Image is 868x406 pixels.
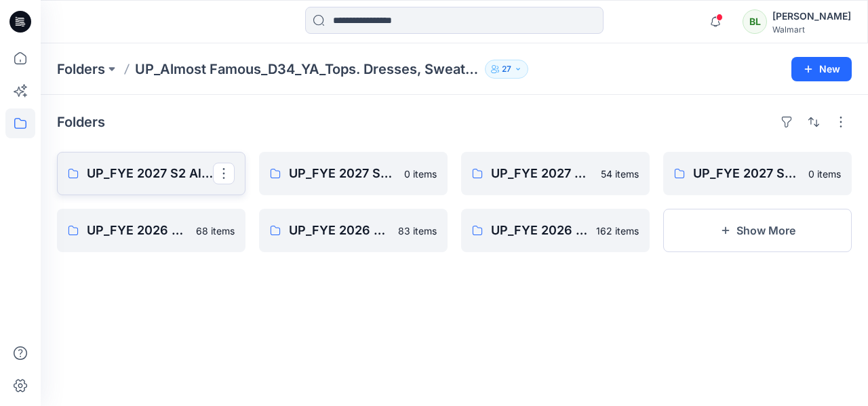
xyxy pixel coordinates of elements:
p: UP_FYE 2026 S4 Almost Famous YA Tops, Dresses, Sweaters, Sets [87,221,188,240]
p: UP_FYE 2027 S1 Almost Famous YA Tops, Dresses, Sweaters, Sets [491,164,593,183]
a: UP_FYE 2027 S4 Almost Famous YA Tops, Dresses, Sweaters, Sets0 items [259,152,448,195]
p: 27 [502,62,511,77]
a: UP_FYE 2027 S2 Almost Famous YA Tops, Dresses, Sweaters, Sets [57,152,245,195]
p: UP_FYE 2027 S4 Almost Famous YA Tops, Dresses, Sweaters, Sets [289,164,396,183]
a: UP_FYE 2027 S3 Almost Famous YA Tops, Dresses, Sweaters, Sets0 items [663,152,852,195]
a: UP_FYE 2026 S4 Almost Famous YA Tops, Dresses, Sweaters, Sets68 items [57,209,245,252]
p: 83 items [398,224,437,238]
p: 68 items [196,224,235,238]
p: UP_Almost Famous_D34_YA_Tops. Dresses, Sweaters, Sets [135,60,479,79]
div: [PERSON_NAME] [772,8,851,24]
p: 0 items [808,167,841,181]
a: UP_FYE 2027 S1 Almost Famous YA Tops, Dresses, Sweaters, Sets54 items [461,152,650,195]
a: UP_FYE 2026 S2 Almost Famous YA Tops, Dresses, Sweaters, Sets162 items [461,209,650,252]
p: UP_FYE 2026 S2 Almost Famous YA Tops, Dresses, Sweaters, Sets [491,221,588,240]
p: 54 items [601,167,639,181]
a: UP_FYE 2026 S3 Almost Famous YA Tops, Dresses, Sweaters, Sets83 items [259,209,448,252]
div: Walmart [772,24,851,35]
p: UP_FYE 2027 S2 Almost Famous YA Tops, Dresses, Sweaters, Sets [87,164,213,183]
p: UP_FYE 2026 S3 Almost Famous YA Tops, Dresses, Sweaters, Sets [289,221,390,240]
div: BL [743,9,767,34]
button: New [791,57,852,81]
p: 0 items [404,167,437,181]
p: UP_FYE 2027 S3 Almost Famous YA Tops, Dresses, Sweaters, Sets [693,164,800,183]
button: Show More [663,209,852,252]
p: 162 items [596,224,639,238]
button: 27 [485,60,528,79]
h4: Folders [57,114,105,130]
a: Folders [57,60,105,79]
